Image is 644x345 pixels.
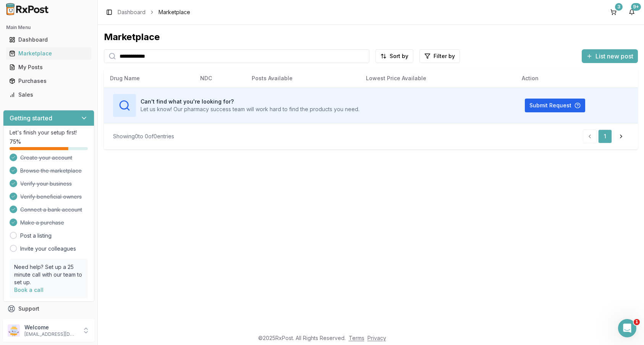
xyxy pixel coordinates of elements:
[390,52,408,60] span: Sort by
[6,74,91,88] a: Purchases
[113,133,174,140] div: Showing 0 to 0 of 0 entries
[3,302,94,316] button: Support
[6,33,91,47] a: Dashboard
[360,69,516,87] th: Lowest Price Available
[6,60,91,74] a: My Posts
[246,69,359,87] th: Posts Available
[118,8,146,16] a: Dashboard
[618,319,636,337] iframe: Intercom live chat
[634,319,640,325] span: 1
[6,47,91,60] a: Marketplace
[20,206,82,214] span: Connect a bank account
[10,113,52,123] h3: Getting started
[10,138,21,146] span: 75 %
[3,61,94,73] button: My Posts
[3,75,94,87] button: Purchases
[20,154,72,162] span: Create your account
[582,53,638,61] a: List new post
[14,287,44,293] a: Book a call
[194,69,246,87] th: NDC
[9,77,88,85] div: Purchases
[24,324,78,331] p: Welcome
[3,3,52,15] img: RxPost Logo
[434,52,455,60] span: Filter by
[141,98,359,105] h3: Can't find what you're looking for?
[20,219,64,227] span: Make a purchase
[631,3,641,11] div: 9+
[20,180,72,188] span: Verify your business
[583,130,629,143] nav: pagination
[3,47,94,60] button: Marketplace
[3,89,94,101] button: Sales
[613,130,629,143] a: Go to next page
[118,8,190,16] nav: breadcrumb
[159,8,190,16] span: Marketplace
[104,31,638,43] div: Marketplace
[626,6,638,18] button: 9+
[24,331,78,337] p: [EMAIL_ADDRESS][DOMAIN_NAME]
[582,49,638,63] button: List new post
[367,335,386,341] a: Privacy
[20,232,52,240] a: Post a listing
[9,50,88,57] div: Marketplace
[9,36,88,44] div: Dashboard
[9,91,88,99] div: Sales
[14,263,83,286] p: Need help? Set up a 25 minute call with our team to set up.
[104,69,194,87] th: Drug Name
[141,105,359,113] p: Let us know! Our pharmacy success team will work hard to find the products you need.
[595,52,633,61] span: List new post
[419,49,460,63] button: Filter by
[10,129,88,136] p: Let's finish your setup first!
[3,34,94,46] button: Dashboard
[349,335,364,341] a: Terms
[20,245,76,253] a: Invite your colleagues
[607,6,620,18] button: 3
[20,167,82,175] span: Browse the marketplace
[6,24,91,31] h2: Main Menu
[3,316,94,329] button: Feedback
[20,193,82,201] span: Verify beneficial owners
[9,63,88,71] div: My Posts
[598,130,612,143] a: 1
[525,99,585,112] button: Submit Request
[375,49,413,63] button: Sort by
[8,324,20,337] img: User avatar
[516,69,638,87] th: Action
[615,3,623,11] div: 3
[6,88,91,102] a: Sales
